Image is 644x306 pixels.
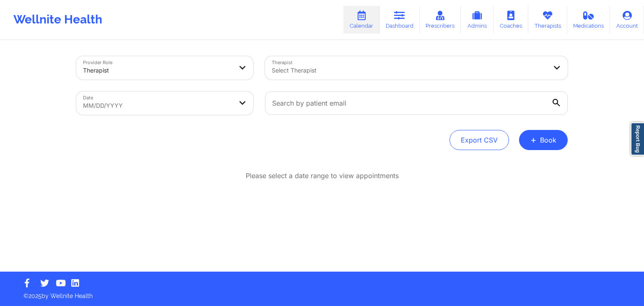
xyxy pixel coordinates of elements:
a: Medications [567,6,610,34]
button: Export CSV [449,130,509,150]
a: Prescribers [420,6,461,34]
a: Account [610,6,644,34]
a: Admins [461,6,493,34]
p: © 2025 by Wellnite Health [18,286,626,300]
div: Therapist [83,61,232,80]
input: Search by patient email [265,91,568,115]
a: Therapists [528,6,567,34]
a: Report Bug [631,122,644,156]
a: Coaches [493,6,528,34]
a: Calendar [343,6,379,34]
a: Dashboard [379,6,420,34]
button: +Book [519,130,568,150]
p: Please select a date range to view appointments [246,171,399,181]
span: + [530,137,537,142]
